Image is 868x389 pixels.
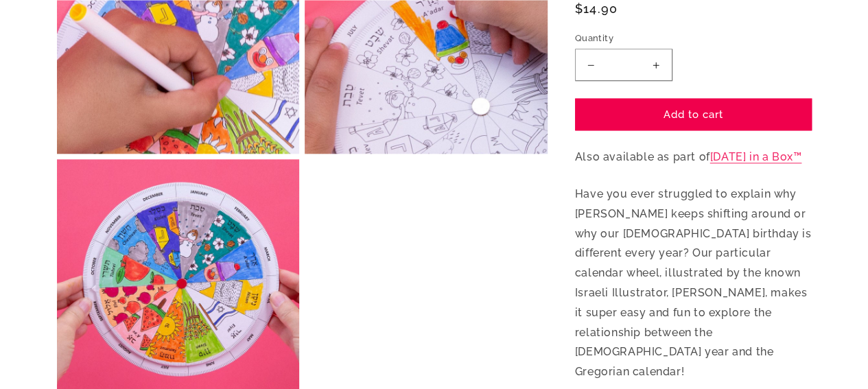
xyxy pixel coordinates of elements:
[710,150,802,163] a: [DATE] in a Box™
[575,98,812,130] button: Add to cart
[575,185,812,382] p: Have you ever struggled to explain why [PERSON_NAME] keeps shifting around or why our [DEMOGRAPHI...
[575,31,812,45] label: Quantity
